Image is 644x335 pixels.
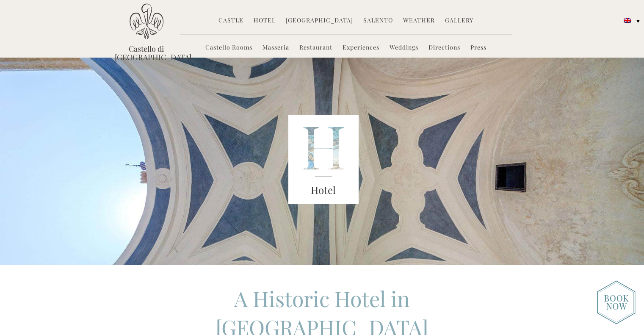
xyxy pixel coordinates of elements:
a: Castello Rooms [205,43,252,53]
a: [GEOGRAPHIC_DATA] [286,16,353,26]
a: Castle [218,16,243,26]
img: English [624,18,631,23]
a: Experiences [343,43,379,53]
a: Weddings [390,43,418,53]
img: new-booknow.png [597,280,636,324]
a: Castello di [GEOGRAPHIC_DATA] [115,44,178,61]
a: Weather [403,16,435,26]
a: Hotel [254,16,276,26]
img: Castello di Ugento [130,3,163,39]
h3: Hotel [288,183,359,198]
a: Press [470,43,486,53]
a: Masseria [263,43,289,53]
img: castello_header_block.png [288,115,359,204]
a: Salento [363,16,393,26]
a: Directions [428,43,460,53]
a: Restaurant [299,43,332,53]
a: Gallery [445,16,473,26]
